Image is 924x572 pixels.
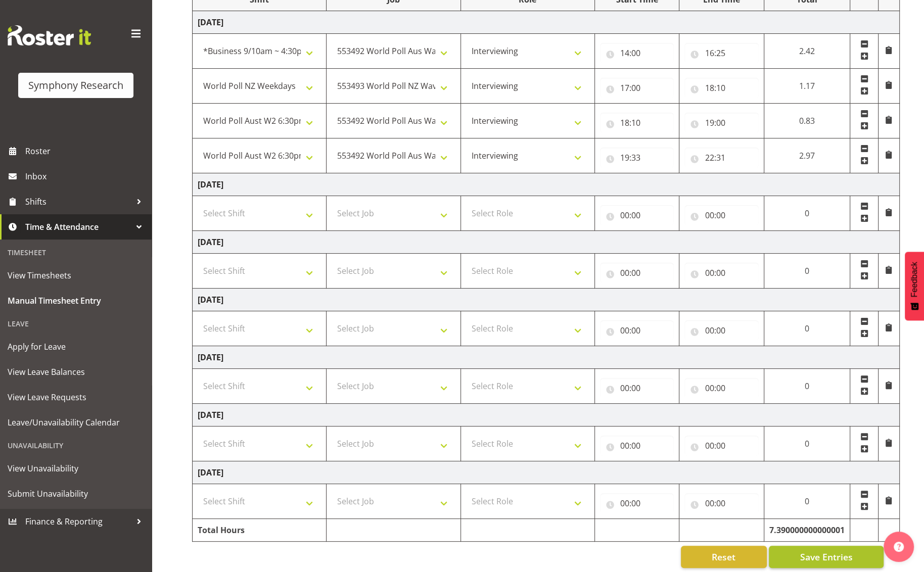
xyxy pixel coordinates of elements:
[600,205,674,225] input: Click to select...
[764,311,850,346] td: 0
[684,148,759,168] input: Click to select...
[764,254,850,289] td: 0
[684,43,759,63] input: Click to select...
[3,263,149,288] a: View Timesheets
[8,25,91,45] img: Rosterit website logo
[3,456,149,481] a: View Unavailability
[600,113,674,133] input: Click to select...
[684,78,759,98] input: Click to select...
[600,378,674,398] input: Click to select...
[8,486,144,501] span: Submit Unavailability
[193,404,900,426] td: [DATE]
[8,339,144,354] span: Apply for Leave
[3,359,149,385] a: View Leave Balances
[712,550,735,563] span: Reset
[3,334,149,359] a: Apply for Leave
[600,148,674,168] input: Click to select...
[25,514,131,529] span: Finance & Reporting
[684,378,759,398] input: Click to select...
[764,196,850,231] td: 0
[764,426,850,461] td: 0
[8,364,144,379] span: View Leave Balances
[684,205,759,225] input: Click to select...
[25,219,131,234] span: Time & Attendance
[600,320,674,341] input: Click to select...
[8,461,144,476] span: View Unavailability
[764,484,850,519] td: 0
[193,231,900,254] td: [DATE]
[681,546,767,568] button: Reset
[193,461,900,484] td: [DATE]
[3,481,149,506] a: Submit Unavailability
[600,493,674,513] input: Click to select...
[764,104,850,138] td: 0.83
[905,252,924,320] button: Feedback - Show survey
[25,169,147,184] span: Inbox
[28,78,123,93] div: Symphony Research
[8,293,144,308] span: Manual Timesheet Entry
[684,493,759,513] input: Click to select...
[764,369,850,404] td: 0
[684,436,759,456] input: Click to select...
[800,550,852,563] span: Save Entries
[764,138,850,173] td: 2.97
[3,385,149,410] a: View Leave Requests
[3,313,149,334] div: Leave
[600,78,674,98] input: Click to select...
[894,542,904,552] img: help-xxl-2.png
[600,43,674,63] input: Click to select...
[25,144,147,159] span: Roster
[910,262,919,297] span: Feedback
[684,113,759,133] input: Click to select...
[8,268,144,283] span: View Timesheets
[764,34,850,69] td: 2.42
[3,410,149,435] a: Leave/Unavailability Calendar
[193,173,900,196] td: [DATE]
[684,263,759,283] input: Click to select...
[8,390,144,405] span: View Leave Requests
[600,436,674,456] input: Click to select...
[764,519,850,542] td: 7.390000000000001
[600,263,674,283] input: Click to select...
[193,289,900,311] td: [DATE]
[8,415,144,430] span: Leave/Unavailability Calendar
[3,435,149,456] div: Unavailability
[3,288,149,313] a: Manual Timesheet Entry
[193,346,900,369] td: [DATE]
[193,519,327,542] td: Total Hours
[25,194,131,209] span: Shifts
[3,242,149,263] div: Timesheet
[769,546,884,568] button: Save Entries
[193,11,900,34] td: [DATE]
[764,69,850,104] td: 1.17
[684,320,759,341] input: Click to select...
